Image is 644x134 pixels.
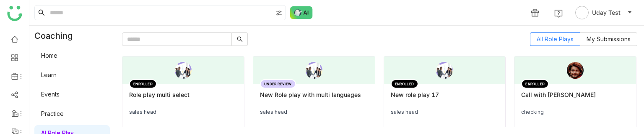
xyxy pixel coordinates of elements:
img: 6891e6b463e656570aba9a5a [567,62,584,79]
div: sales head [260,109,368,115]
div: ENROLLED [129,79,157,88]
a: Events [41,91,60,98]
img: 68c94f1052e66838b9518aed [306,62,322,79]
div: UNDER REVIEW [260,79,296,88]
img: 689300ffd8d78f14571ae75c [436,62,453,79]
div: sales head [129,109,237,115]
a: Practice [41,110,64,117]
div: Call with [PERSON_NAME] [521,91,629,105]
div: New role play 17 [391,91,499,105]
a: Home [41,52,57,59]
img: help.svg [554,9,563,18]
span: All Role Plays [537,35,574,43]
img: search-type.svg [275,10,282,16]
div: New Role play with multi languages [260,91,368,105]
span: My Submissions [587,35,631,43]
div: ENROLLED [391,79,418,88]
div: Role play multi select [129,91,237,105]
div: Coaching [29,26,85,46]
img: logo [7,6,22,21]
div: ENROLLED [521,79,549,88]
a: Learn [41,71,57,78]
div: sales head [391,109,499,115]
img: ask-buddy-normal.svg [290,6,313,19]
img: avatar [575,6,589,19]
span: Uday Test [592,8,621,17]
div: checking [521,109,629,115]
img: 68c94f1052e66838b9518aed [175,62,192,79]
button: Uday Test [574,6,634,19]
